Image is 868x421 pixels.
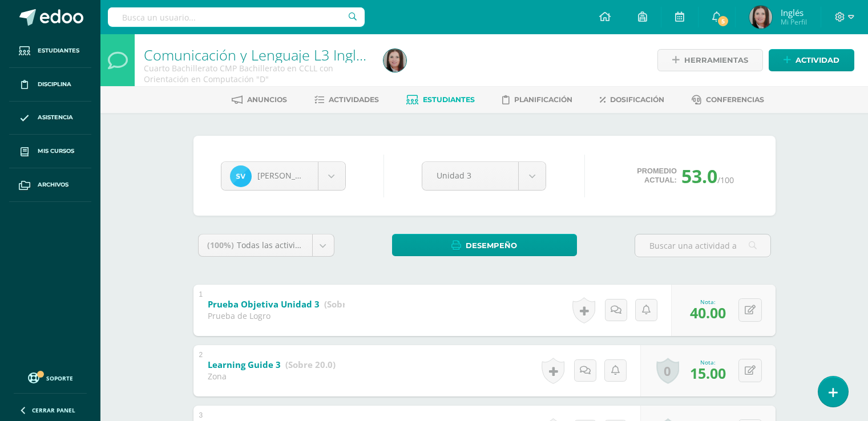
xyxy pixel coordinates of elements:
span: 5 [717,15,729,27]
a: Disciplina [9,68,91,102]
input: Buscar una actividad aquí... [635,234,770,257]
h1: Comunicación y Lenguaje L3 Inglés [144,47,370,63]
a: (100%)Todas las actividades de esta unidad [199,234,334,256]
a: Dosificación [600,91,664,109]
span: Disciplina [38,80,71,89]
span: Promedio actual: [637,167,677,185]
a: Archivos [9,168,91,202]
span: Soporte [46,374,73,382]
a: Anuncios [232,91,287,109]
strong: (Sobre 40.0) [324,298,374,310]
span: 53.0 [681,164,717,188]
span: [PERSON_NAME] [257,170,321,181]
strong: (Sobre 20.0) [285,359,336,370]
span: Mi Perfil [781,17,807,27]
div: Cuarto Bachillerato CMP Bachillerato en CCLL con Orientación en Computación 'D' [144,63,370,84]
a: Learning Guide 3 (Sobre 20.0) [208,356,336,374]
span: Estudiantes [38,46,79,55]
span: Asistencia [38,113,73,122]
a: Estudiantes [406,91,475,109]
span: Desempeño [466,235,517,256]
b: Prueba Objetiva Unidad 3 [208,298,320,310]
span: 40.00 [690,303,726,322]
a: Mis cursos [9,135,91,168]
input: Busca un usuario... [108,7,365,27]
a: Desempeño [392,234,577,256]
span: Archivos [38,180,68,189]
span: /100 [717,175,734,185]
img: 4a05ef0e6b89fb9ee126440cdf87d8a9.png [230,165,252,187]
span: Unidad 3 [437,162,504,189]
span: Dosificación [610,95,664,104]
a: Actividad [769,49,854,71]
span: Mis cursos [38,147,74,156]
span: Inglés [781,7,807,18]
a: Conferencias [692,91,764,109]
a: Prueba Objetiva Unidad 3 (Sobre 40.0) [208,295,374,314]
a: Comunicación y Lenguaje L3 Inglés [144,45,371,64]
span: Conferencias [706,95,764,104]
a: Unidad 3 [422,162,546,190]
a: Herramientas [657,49,763,71]
span: Cerrar panel [32,406,75,414]
a: Soporte [14,370,87,385]
img: e03ec1ec303510e8e6f60bf4728ca3bf.png [383,49,406,72]
a: 0 [656,358,679,384]
span: (100%) [207,240,234,250]
a: Estudiantes [9,34,91,68]
span: Anuncios [247,95,287,104]
span: Todas las actividades de esta unidad [237,240,378,250]
a: [PERSON_NAME] [221,162,345,190]
a: Planificación [502,91,572,109]
span: Actividades [329,95,379,104]
b: Learning Guide 3 [208,359,281,370]
span: Planificación [514,95,572,104]
div: Prueba de Logro [208,310,345,321]
div: Zona [208,371,336,382]
img: e03ec1ec303510e8e6f60bf4728ca3bf.png [749,6,772,29]
div: Nota: [690,298,726,306]
span: Estudiantes [423,95,475,104]
span: 15.00 [690,363,726,383]
div: Nota: [690,358,726,366]
span: Actividad [796,50,839,71]
a: Asistencia [9,102,91,135]
span: Herramientas [684,50,748,71]
a: Actividades [314,91,379,109]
